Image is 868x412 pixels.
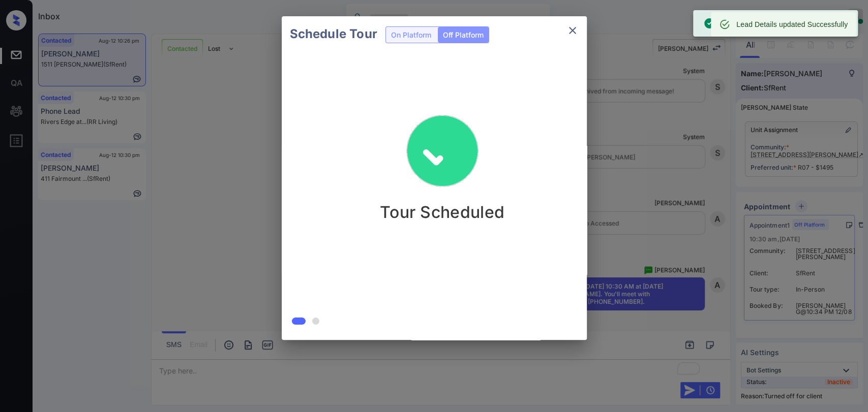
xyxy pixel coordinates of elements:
h2: Schedule Tour [282,16,385,52]
img: success.888e7dccd4847a8d9502.gif [392,101,493,202]
p: Tour Scheduled [380,202,504,222]
div: Lead Details updated Successfully [736,15,848,34]
button: close [562,20,583,41]
div: Off-Platform Tour scheduled successfully [703,13,840,34]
